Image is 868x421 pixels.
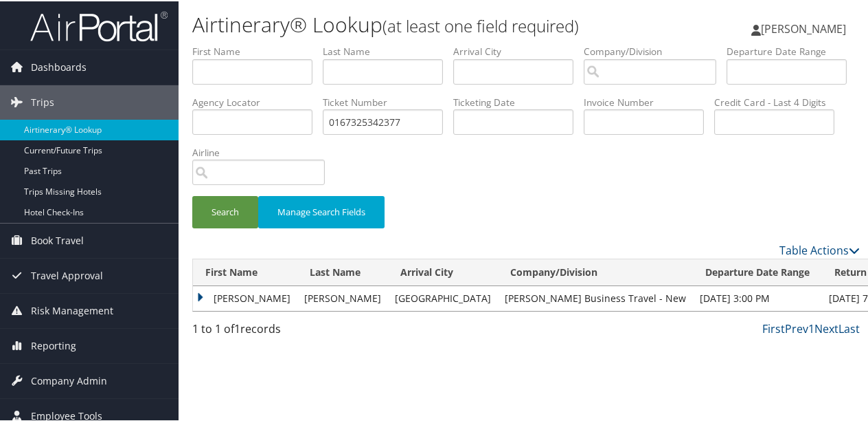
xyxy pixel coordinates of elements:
[693,258,822,285] th: Departure Date Range: activate to sort column descending
[31,84,54,118] span: Trips
[714,94,845,108] label: Credit Card - Last 4 Digits
[31,292,113,327] span: Risk Management
[785,320,808,335] a: Prev
[323,43,453,57] label: Last Name
[498,258,693,285] th: Company/Division
[761,20,846,35] span: [PERSON_NAME]
[193,258,297,285] th: First Name: activate to sort column ascending
[808,320,814,335] a: 1
[762,320,785,335] a: First
[31,327,76,362] span: Reporting
[814,320,838,335] a: Next
[453,43,584,57] label: Arrival City
[453,94,584,108] label: Ticketing Date
[192,319,344,343] div: 1 to 1 of records
[838,320,860,335] a: Last
[30,9,168,41] img: airportal-logo.png
[751,7,860,48] a: [PERSON_NAME]
[693,285,822,310] td: [DATE] 3:00 PM
[584,94,714,108] label: Invoice Number
[192,144,335,158] label: Airline
[297,258,388,285] th: Last Name: activate to sort column ascending
[31,49,87,83] span: Dashboards
[193,285,297,310] td: [PERSON_NAME]
[382,13,579,36] small: (at least one field required)
[192,94,323,108] label: Agency Locator
[779,241,860,257] a: Table Actions
[192,9,637,38] h1: Airtinerary® Lookup
[31,363,107,397] span: Company Admin
[388,285,498,310] td: [GEOGRAPHIC_DATA]
[234,320,240,335] span: 1
[498,285,693,310] td: [PERSON_NAME] Business Travel - New
[31,257,103,292] span: Travel Approval
[388,258,498,285] th: Arrival City: activate to sort column ascending
[297,285,388,310] td: [PERSON_NAME]
[192,43,323,57] label: First Name
[31,222,84,257] span: Book Travel
[258,195,385,227] button: Manage Search Fields
[727,43,857,57] label: Departure Date Range
[192,195,258,227] button: Search
[323,94,453,108] label: Ticket Number
[584,43,727,57] label: Company/Division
